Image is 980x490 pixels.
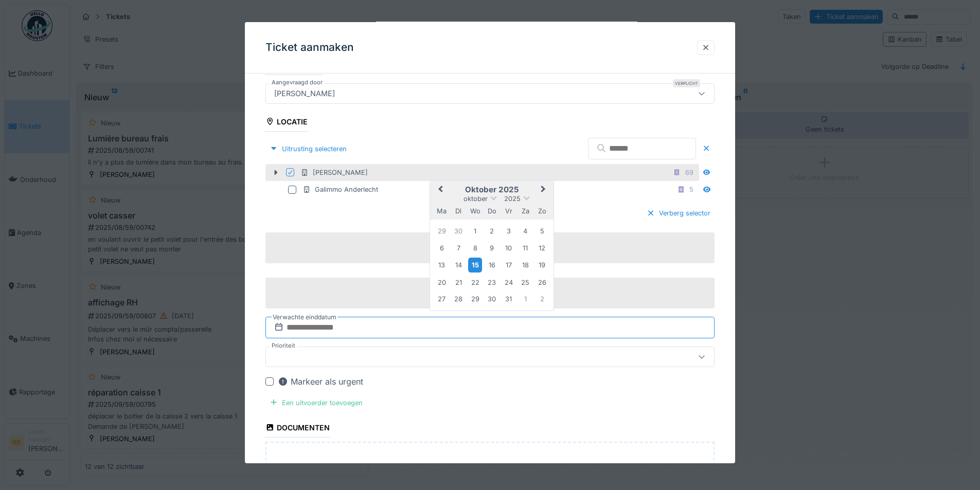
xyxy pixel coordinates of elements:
[435,258,449,272] div: Choose maandag 13 oktober 2025
[485,258,499,272] div: Choose donderdag 16 oktober 2025
[270,78,325,86] label: Aangevraagd door
[535,276,549,289] div: Choose zondag 26 oktober 2025
[535,292,549,306] div: Choose zondag 2 november 2025
[452,224,466,238] div: Choose dinsdag 30 september 2025
[485,292,499,306] div: Choose donderdag 30 oktober 2025
[519,224,532,238] div: Choose zaterdag 4 oktober 2025
[452,204,466,218] div: dinsdag
[535,224,549,238] div: Choose zondag 5 oktober 2025
[270,87,339,99] div: [PERSON_NAME]
[468,292,482,306] div: Choose woensdag 29 oktober 2025
[265,420,330,438] div: Documenten
[685,168,693,177] div: 69
[265,57,323,75] div: Gebruikers
[452,241,466,255] div: Choose dinsdag 7 oktober 2025
[464,195,488,203] span: oktober
[485,224,499,238] div: Choose donderdag 2 oktober 2025
[519,292,532,306] div: Choose zaterdag 1 november 2025
[673,79,700,87] div: Verplicht
[504,195,521,203] span: 2025
[643,206,715,220] div: Verberg selector
[270,341,297,350] label: Prioriteit
[265,395,367,409] div: Een uitvoerder toevoegen
[519,276,532,289] div: Choose zaterdag 25 oktober 2025
[536,182,553,198] button: Next Month
[435,224,449,238] div: Choose maandag 29 september 2025
[519,258,532,272] div: Choose zaterdag 18 oktober 2025
[535,204,549,218] div: zondag
[278,375,363,387] div: Markeer als urgent
[435,292,449,306] div: Choose maandag 27 oktober 2025
[485,276,499,289] div: Choose donderdag 23 oktober 2025
[302,185,378,194] div: Galimmo Anderlecht
[435,276,449,289] div: Choose maandag 20 oktober 2025
[468,276,482,289] div: Choose woensdag 22 oktober 2025
[265,142,351,156] div: Uitrusting selecteren
[502,224,515,238] div: Choose vrijdag 3 oktober 2025
[452,292,466,306] div: Choose dinsdag 28 oktober 2025
[431,182,448,198] button: Previous Month
[272,311,337,322] label: Verwachte einddatum
[485,204,499,218] div: donderdag
[300,168,368,177] div: [PERSON_NAME]
[502,204,515,218] div: vrijdag
[519,204,532,218] div: zaterdag
[468,224,482,238] div: Choose woensdag 1 oktober 2025
[689,185,693,194] div: 5
[265,41,354,54] h3: Ticket aanmaken
[430,185,554,194] h2: oktober 2025
[502,258,515,272] div: Choose vrijdag 17 oktober 2025
[485,241,499,255] div: Choose donderdag 9 oktober 2025
[452,258,466,272] div: Choose dinsdag 14 oktober 2025
[502,276,515,289] div: Choose vrijdag 24 oktober 2025
[502,292,515,306] div: Choose vrijdag 31 oktober 2025
[435,204,449,218] div: maandag
[535,258,549,272] div: Choose zondag 19 oktober 2025
[452,276,466,289] div: Choose dinsdag 21 oktober 2025
[468,258,482,273] div: Choose woensdag 15 oktober 2025
[265,114,308,131] div: Locatie
[502,241,515,255] div: Choose vrijdag 10 oktober 2025
[434,223,550,307] div: Month oktober, 2025
[519,241,532,255] div: Choose zaterdag 11 oktober 2025
[468,204,482,218] div: woensdag
[535,241,549,255] div: Choose zondag 12 oktober 2025
[435,241,449,255] div: Choose maandag 6 oktober 2025
[468,241,482,255] div: Choose woensdag 8 oktober 2025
